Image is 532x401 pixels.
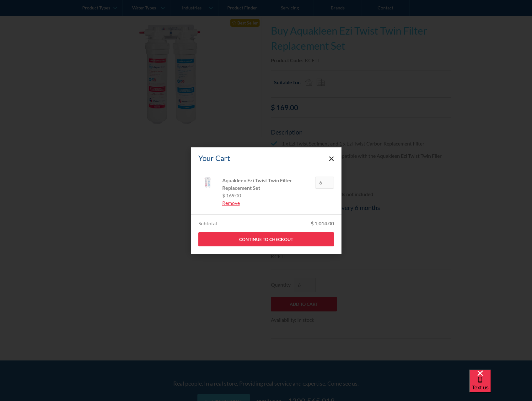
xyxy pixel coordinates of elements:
div: Remove [222,199,310,207]
a: Continue to Checkout [198,232,334,246]
div: Aquakleen Ezi Twist Twin Filter Replacement Set [222,177,310,192]
div: $ 1,014.00 [311,220,334,227]
iframe: podium webchat widget bubble [469,370,532,401]
div: Your Cart [198,152,230,164]
a: Remove item from cart [222,199,310,207]
div: Subtotal [198,220,217,227]
a: Close cart [329,156,334,161]
div: $ 169.00 [222,192,310,199]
